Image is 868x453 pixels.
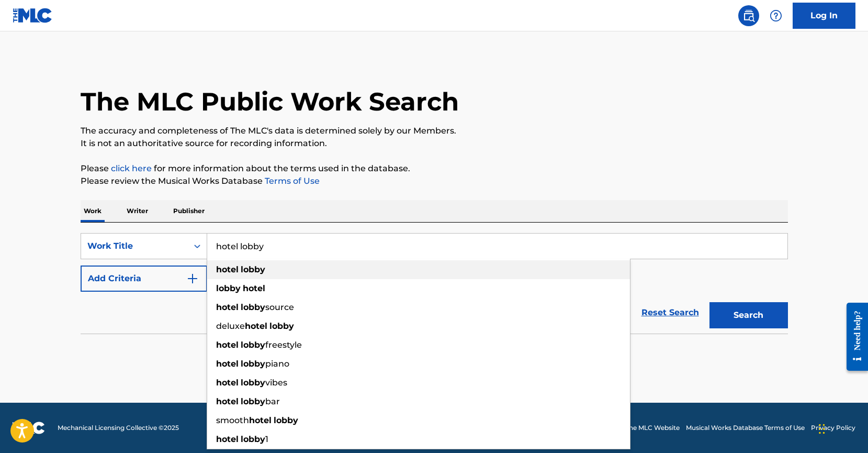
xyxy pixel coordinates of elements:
strong: hotel [249,415,272,425]
span: vibes [265,378,287,388]
a: Log In [793,3,855,29]
span: freestyle [265,340,302,350]
span: bar [265,396,280,406]
button: Add Criteria [81,266,207,292]
p: Please for more information about the terms used in the database. [81,162,788,175]
span: smooth [216,415,249,425]
strong: lobby [241,340,265,350]
p: It is not an authoritative source for recording information. [81,137,788,150]
a: Privacy Policy [811,423,855,433]
strong: hotel [245,321,267,331]
strong: hotel [216,359,239,369]
strong: lobby [274,415,298,425]
strong: hotel [243,283,265,293]
strong: lobby [241,396,265,406]
div: Work Title [87,240,182,252]
span: Mechanical Licensing Collective © 2025 [58,423,179,433]
strong: lobby [241,302,265,312]
div: Help [765,5,786,26]
img: help [770,9,782,22]
p: The accuracy and completeness of The MLC's data is determined solely by our Members. [81,125,788,137]
a: Musical Works Database Terms of Use [686,423,805,433]
strong: hotel [216,264,239,274]
div: Drag [819,413,825,445]
strong: lobby [216,283,241,293]
iframe: Resource Center [839,295,868,379]
p: Writer [123,200,151,222]
img: MLC Logo [13,8,53,23]
form: Search Form [81,233,788,334]
a: Public Search [738,5,759,26]
strong: hotel [216,302,239,312]
img: 9d2ae6d4665cec9f34b9.svg [186,272,199,285]
p: Work [81,200,105,222]
h1: The MLC Public Work Search [81,86,459,117]
strong: hotel [216,340,239,350]
strong: lobby [269,321,294,331]
strong: hotel [216,378,239,388]
a: Terms of Use [263,176,320,186]
strong: lobby [241,434,265,444]
p: Publisher [170,200,208,222]
a: The MLC Website [625,423,680,433]
button: Search [709,302,788,328]
strong: lobby [241,264,265,274]
p: Please review the Musical Works Database [81,175,788,187]
strong: hotel [216,434,239,444]
strong: lobby [241,378,265,388]
span: source [265,302,294,312]
a: click here [111,163,152,173]
strong: hotel [216,396,239,406]
iframe: Chat Widget [816,403,868,453]
span: piano [265,359,289,369]
span: 1 [265,434,268,444]
img: search [742,9,755,22]
span: deluxe [216,321,245,331]
img: logo [13,422,45,434]
strong: lobby [241,359,265,369]
a: Reset Search [636,301,704,324]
